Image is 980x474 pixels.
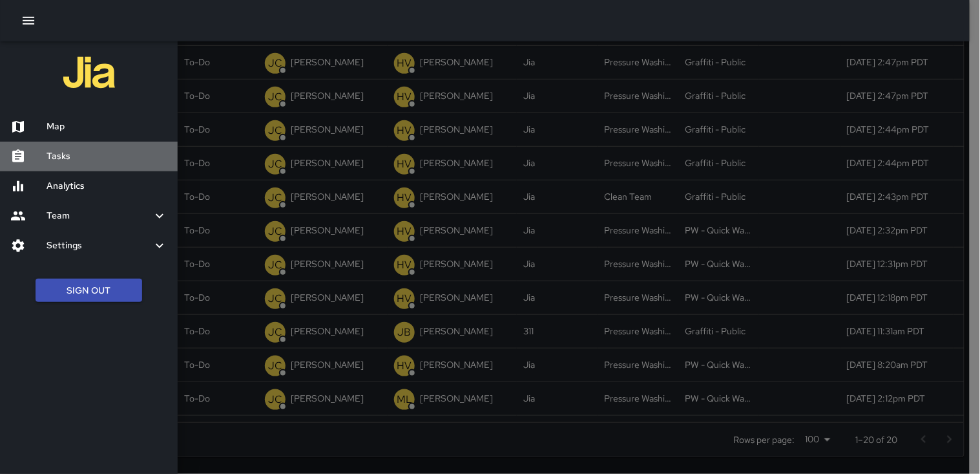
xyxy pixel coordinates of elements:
button: Sign Out [36,279,142,303]
h6: Map [47,120,167,134]
h6: Tasks [47,149,167,164]
h6: Settings [47,239,152,253]
h6: Team [47,209,152,223]
img: jia-logo [63,47,115,98]
h6: Analytics [47,179,167,193]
